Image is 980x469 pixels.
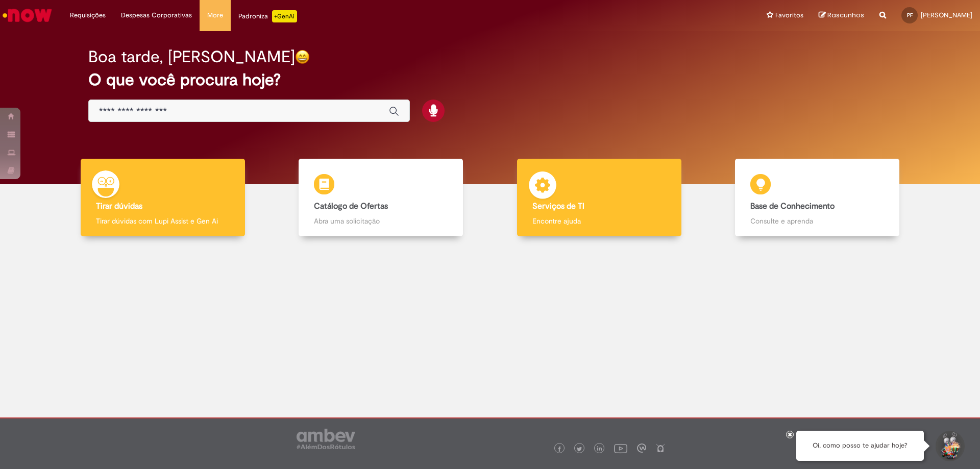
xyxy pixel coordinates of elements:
a: Tirar dúvidas Tirar dúvidas com Lupi Assist e Gen Ai [54,159,272,237]
a: Catálogo de Ofertas Abra uma solicitação [272,159,491,237]
b: Tirar dúvidas [96,201,142,211]
div: Padroniza [238,10,297,22]
img: logo_footer_ambev_rotulo_gray.png [297,429,355,449]
a: Rascunhos [819,11,864,20]
img: logo_footer_linkedin.png [597,446,602,452]
div: Oi, como posso te ajudar hoje? [796,431,924,461]
a: Base de Conhecimento Consulte e aprenda [708,159,927,237]
span: [PERSON_NAME] [921,11,972,19]
img: logo_footer_twitter.png [577,447,582,452]
p: +GenAi [272,10,297,22]
p: Tirar dúvidas com Lupi Assist e Gen Ai [96,216,230,226]
h2: Boa tarde, [PERSON_NAME] [88,48,295,66]
img: happy-face.png [295,50,310,64]
img: logo_footer_workplace.png [637,443,646,453]
span: PF [907,12,913,18]
span: Requisições [70,10,106,20]
span: Rascunhos [827,10,864,20]
b: Catálogo de Ofertas [314,201,388,211]
img: ServiceNow [1,5,54,26]
span: Despesas Corporativas [121,10,192,20]
p: Encontre ajuda [532,216,666,226]
span: More [207,10,223,20]
b: Base de Conhecimento [750,201,835,211]
img: logo_footer_naosei.png [656,443,665,453]
img: logo_footer_facebook.png [557,447,562,452]
img: logo_footer_youtube.png [614,441,627,455]
p: Abra uma solicitação [314,216,448,226]
h2: O que você procura hoje? [88,71,892,89]
b: Serviços de TI [532,201,584,211]
button: Iniciar Conversa de Suporte [934,431,965,461]
a: Serviços de TI Encontre ajuda [490,159,708,237]
span: Favoritos [775,10,803,20]
p: Consulte e aprenda [750,216,884,226]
